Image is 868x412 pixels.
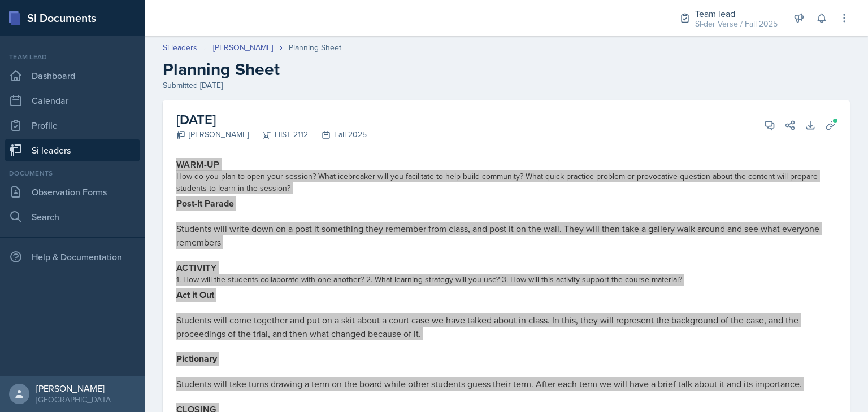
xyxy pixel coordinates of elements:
[176,313,836,340] p: Students will come together and put on a skit about a court case we have talked about in class. I...
[289,42,341,54] div: Planning Sheet
[5,89,140,112] a: Calendar
[176,109,367,130] h2: [DATE]
[176,197,234,210] strong: Post-It Parade
[176,222,836,249] p: Students will write down on a post it something they remember from class, and post it on the wall...
[5,64,140,87] a: Dashboard
[5,168,140,178] div: Documents
[695,18,778,30] div: SI-der Verse / Fall 2025
[176,262,216,274] label: Activity
[176,274,836,286] div: 1. How will the students collaborate with one another? 2. What learning strategy will you use? 3....
[176,129,249,141] div: [PERSON_NAME]
[176,288,214,301] strong: Act it Out
[5,181,140,203] a: Observation Forms
[213,42,273,54] a: [PERSON_NAME]
[176,352,217,365] strong: Pictionary
[5,246,140,268] div: Help & Documentation
[163,80,850,91] div: Submitted [DATE]
[176,159,220,170] label: Warm-Up
[36,394,112,405] div: [GEOGRAPHIC_DATA]
[5,205,140,228] a: Search
[176,377,836,391] p: Students will take turns drawing a term on the board while other students guess their term. After...
[5,114,140,137] a: Profile
[695,7,778,20] div: Team lead
[5,139,140,161] a: Si leaders
[249,129,308,141] div: HIST 2112
[176,170,836,194] div: How do you plan to open your session? What icebreaker will you facilitate to help build community...
[5,52,140,62] div: Team lead
[308,129,367,141] div: Fall 2025
[36,383,112,394] div: [PERSON_NAME]
[163,59,850,80] h2: Planning Sheet
[163,42,197,54] a: Si leaders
